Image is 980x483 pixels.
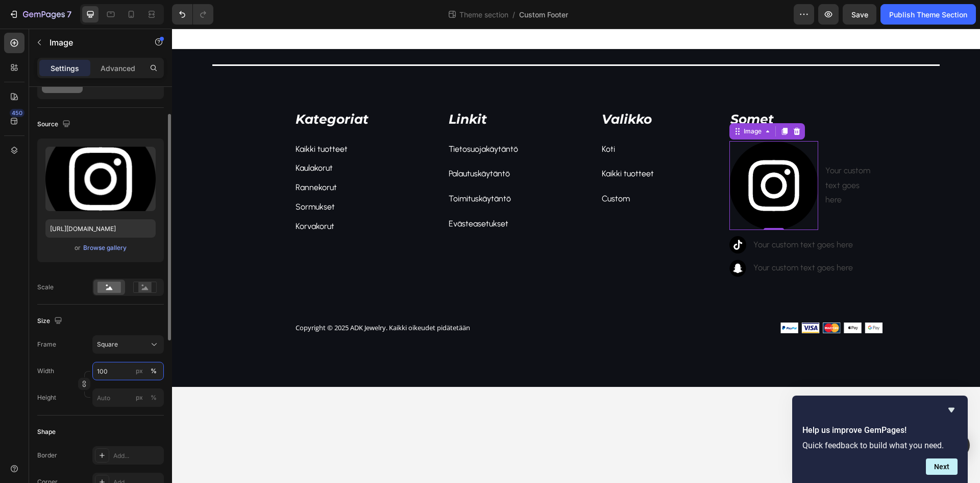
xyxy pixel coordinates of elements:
p: 7 [67,8,71,20]
button: Next question [926,458,958,475]
h2: Help us improve GemPages! [802,424,958,436]
div: Add... [113,451,161,461]
a: Toimituskäytäntö [277,165,339,175]
p: Valikko [430,82,556,99]
div: Rich Text Editor. Editing area: main [557,81,710,100]
div: Your custom text goes here [580,231,702,248]
span: Save [851,10,868,19]
div: % [151,393,157,402]
p: Settings [51,63,79,74]
button: % [133,365,145,377]
div: Source [37,118,72,131]
button: px [148,365,160,377]
div: Shape [37,427,56,436]
a: Koti [430,116,443,125]
div: Size [37,314,64,328]
span: Square [97,340,118,349]
label: Width [37,366,54,376]
img: gempages_542515649088324854-798d05e9-b76b-4b27-8f45-0292f991eca7.png [557,112,647,202]
div: Undo/Redo [172,4,213,25]
button: % [133,392,145,404]
label: Height [37,393,56,402]
span: or [75,242,81,254]
div: px [136,366,143,376]
span: Theme section [457,9,510,20]
a: Kaikki tuotteet [430,140,482,150]
p: Quick feedback to build what you need. [802,441,958,450]
p: Linkit [277,82,403,99]
button: 7 [4,4,76,25]
a: Custom [430,165,458,175]
div: Border [37,451,57,460]
div: Publish Theme Section [889,9,967,20]
button: Publish Theme Section [880,4,976,25]
label: Frame [37,340,56,349]
img: gempages_542515649088324854-ab9d9678-3fda-424f-8d77-cd0ab49a73e5.png [557,208,575,225]
div: 450 [10,109,24,117]
a: Palautuskäytäntö [277,140,338,150]
p: Somet [558,82,709,99]
button: Square [92,335,164,354]
div: Your custom text goes here [580,208,702,225]
img: preview-image [45,147,156,211]
input: px% [92,388,164,407]
div: px [136,393,143,402]
input: px% [92,362,164,380]
a: Evästeasetukset [277,190,336,200]
div: % [151,366,157,376]
span: / [512,9,515,20]
p: Your custom text goes here [653,135,701,179]
div: Help us improve GemPages! [802,404,958,475]
img: Alt Image [608,294,710,305]
div: Scale [37,283,54,292]
button: Save [843,4,876,25]
button: Hide survey [945,404,958,416]
a: Tietosuojakäytäntö [277,116,346,125]
input: https://example.com/image.jpg [45,219,156,238]
span: Custom Footer [519,9,568,20]
button: px [148,392,160,404]
p: Advanced [101,63,135,74]
div: Browse gallery [83,243,127,252]
iframe: Design area [172,29,980,483]
button: Browse gallery [83,243,127,253]
img: gempages_542515649088324854-bc63dd09-a244-480c-952b-82b8a84461c6.png [557,231,575,248]
div: Image [570,98,592,107]
div: Rich Text Editor. Editing area: main [652,134,702,180]
p: Image [50,36,136,49]
p: Copyright © 2025 ADK Jewelry. Kaikki oikeudet pidätetään [124,294,415,305]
